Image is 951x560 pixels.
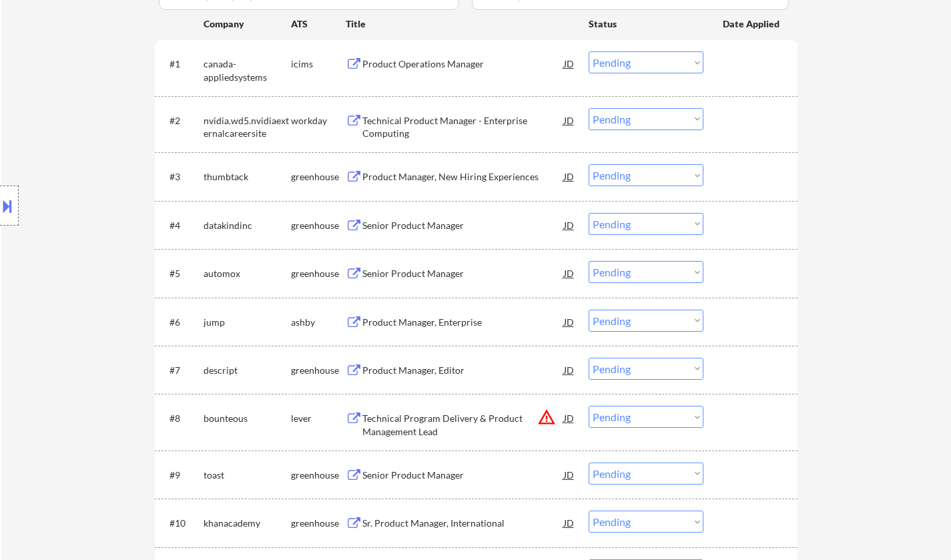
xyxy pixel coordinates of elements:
[362,412,564,438] div: Technical Program Delivery & Product Management Lead
[170,57,193,71] div: #1
[346,17,576,31] div: Title
[291,170,346,184] div: greenhouse
[362,114,564,140] div: Technical Product Manager - Enterprise Computing
[362,469,564,482] div: Senior Product Manager
[204,114,291,140] div: nvidia.wd5.nvidiaexternalcareersite
[291,517,346,530] div: greenhouse
[563,261,576,285] div: JD
[362,57,564,71] div: Product Operations Manager
[362,170,564,184] div: Product Manager, New Hiring Experiences
[204,17,291,31] div: Company
[362,364,564,377] div: Product Manager, Editor
[291,412,346,425] div: lever
[537,408,556,427] button: warning_amber
[563,108,576,132] div: JD
[291,114,346,127] div: workday
[170,517,193,530] div: #10
[291,219,346,232] div: greenhouse
[563,164,576,188] div: JD
[204,364,291,377] div: descript
[170,412,193,425] div: #8
[563,51,576,75] div: JD
[204,412,291,425] div: bounteous
[362,517,564,530] div: Sr. Product Manager, International
[362,267,564,280] div: Senior Product Manager
[563,406,576,430] div: JD
[204,170,291,184] div: thumbtack
[563,310,576,334] div: JD
[291,316,346,329] div: ashby
[204,316,291,329] div: jump
[204,469,291,482] div: toast
[563,463,576,487] div: JD
[204,219,291,232] div: datakindinc
[204,267,291,280] div: automox
[204,517,291,530] div: khanacademy
[563,511,576,535] div: JD
[204,57,291,83] div: canada-appliedsystems
[291,364,346,377] div: greenhouse
[589,11,703,35] div: Status
[563,358,576,382] div: JD
[170,364,193,377] div: #7
[291,469,346,482] div: greenhouse
[291,57,346,71] div: icims
[563,213,576,237] div: JD
[291,267,346,280] div: greenhouse
[291,17,346,31] div: ATS
[362,219,564,232] div: Senior Product Manager
[362,316,564,329] div: Product Manager, Enterprise
[723,17,781,31] div: Date Applied
[170,469,193,482] div: #9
